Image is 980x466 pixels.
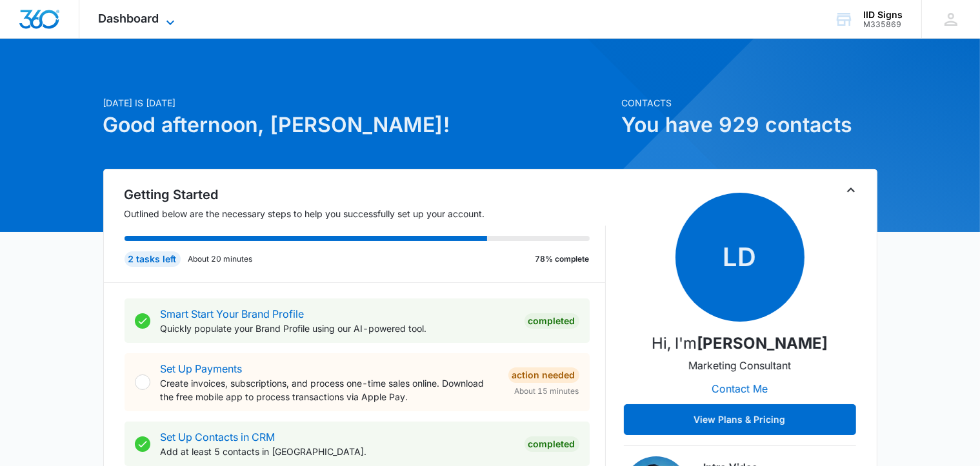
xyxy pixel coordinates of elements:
[622,96,877,110] p: Contacts
[624,404,856,435] button: View Plans & Pricing
[161,445,514,458] p: Add at least 5 contacts in [GEOGRAPHIC_DATA].
[863,10,903,20] div: account name
[161,307,305,320] a: Smart Start Your Brand Profile
[125,185,606,204] h2: Getting Started
[161,431,275,443] a: Set Up Contacts in CRM
[103,96,614,110] p: [DATE] is [DATE]
[699,373,781,404] button: Contact Me
[688,358,791,373] p: Marketing Consultant
[525,436,579,452] div: Completed
[508,367,579,383] div: Action Needed
[622,110,877,141] h1: You have 929 contacts
[675,193,805,322] span: LD
[535,253,590,265] p: 78% complete
[515,385,579,397] span: About 15 minutes
[161,322,514,335] p: Quickly populate your Brand Profile using our AI-powered tool.
[99,12,159,25] span: Dashboard
[161,362,243,375] a: Set Up Payments
[103,110,614,141] h1: Good afternoon, [PERSON_NAME]!
[697,334,828,353] strong: [PERSON_NAME]
[525,313,579,329] div: Completed
[188,253,253,265] p: About 20 minutes
[161,376,498,403] p: Create invoices, subscriptions, and process one-time sales online. Download the free mobile app t...
[863,20,903,29] div: account id
[125,251,181,267] div: 2 tasks left
[125,207,606,220] p: Outlined below are the necessary steps to help you successfully set up your account.
[652,332,828,355] p: Hi, I'm
[843,182,859,198] button: Toggle Collapse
